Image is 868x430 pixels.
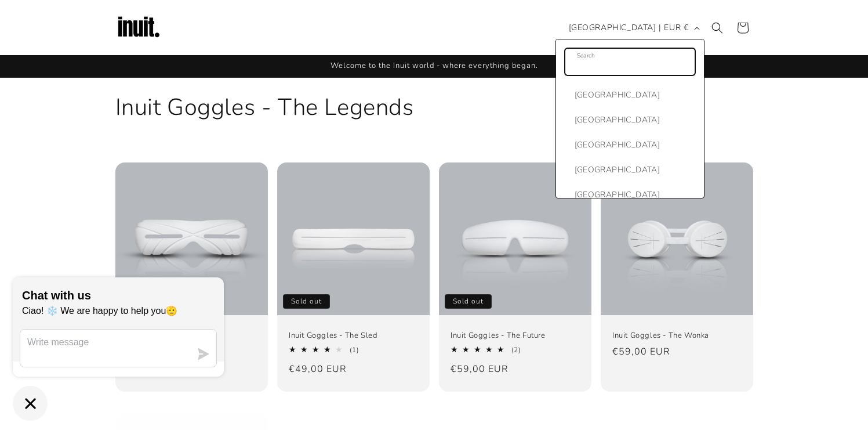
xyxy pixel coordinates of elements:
span: [GEOGRAPHIC_DATA] [575,113,692,127]
span: Welcome to the Inuit world - where everything began. [331,60,538,71]
h1: Inuit Goggles - The Legends [115,92,753,122]
a: Inuit Goggles - The Wonka [612,331,742,341]
a: Inuit Goggles - The Sled [289,331,418,341]
input: Search [565,49,695,75]
a: Inuit Goggles - The Future [451,331,580,341]
span: [GEOGRAPHIC_DATA] [575,138,692,152]
a: [GEOGRAPHIC_DATA] [556,182,704,207]
a: [GEOGRAPHIC_DATA] [556,82,704,107]
a: [GEOGRAPHIC_DATA] [556,132,704,157]
button: [GEOGRAPHIC_DATA] | EUR € [562,17,704,39]
summary: Search [704,15,730,41]
span: [GEOGRAPHIC_DATA] [575,88,692,102]
span: [GEOGRAPHIC_DATA] [575,187,692,202]
inbox-online-store-chat: Shopify online store chat [9,277,227,421]
img: Inuit Logo [115,5,162,51]
a: Inuit Goggles - The Travis [127,331,256,341]
a: [GEOGRAPHIC_DATA] [556,107,704,132]
span: [GEOGRAPHIC_DATA] [575,162,692,177]
div: Announcement [115,55,753,77]
span: [GEOGRAPHIC_DATA] | EUR € [569,21,689,34]
a: [GEOGRAPHIC_DATA] [556,157,704,182]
